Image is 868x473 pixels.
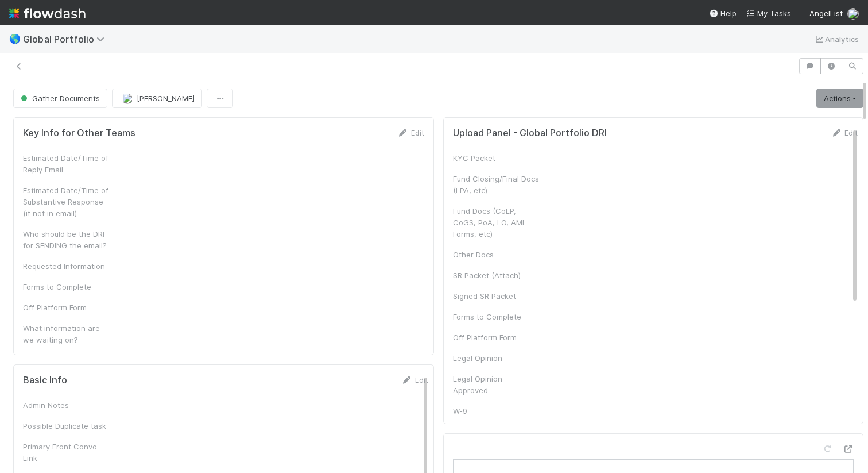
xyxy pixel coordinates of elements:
div: What information are we waiting on? [23,322,109,345]
h5: Basic Info [23,375,67,386]
div: Help [709,7,737,19]
img: avatar_c584de82-e924-47af-9431-5c284c40472a.png [847,8,859,20]
div: Fund Closing/Final Docs (LPA, etc) [453,173,539,196]
div: Possible Duplicate task [23,420,109,432]
div: Off Platform Form [23,302,109,313]
span: My Tasks [746,9,791,18]
span: AngelList [809,9,843,18]
h5: Upload Panel - Global Portfolio DRI [453,128,607,139]
span: [PERSON_NAME] [137,94,195,103]
span: Global Portfolio [23,33,110,45]
div: Off Platform Form [453,332,539,343]
span: 🌎 [9,34,21,44]
a: Edit [401,375,428,384]
div: Admin Notes [23,399,109,411]
div: Forms to Complete [23,281,109,293]
h5: Key Info for Other Teams [23,128,135,139]
div: KYC Packet [453,152,539,164]
a: Edit [831,128,858,137]
div: W-9 [453,405,539,417]
a: Analytics [813,32,859,46]
div: SR Packet (Attach) [453,270,539,281]
div: Primary Front Convo Link [23,441,109,464]
a: My Tasks [746,7,791,19]
div: Fund Docs (CoLP, CoGS, PoA, LO, AML Forms, etc) [453,205,539,240]
div: Legal Opinion [453,352,539,364]
div: Forms to Complete [453,311,539,322]
div: Who should be the DRI for SENDING the email? [23,228,109,251]
img: avatar_c584de82-e924-47af-9431-5c284c40472a.png [122,93,133,104]
a: Actions [816,89,863,108]
div: Estimated Date/Time of Reply Email [23,152,109,175]
img: logo-inverted-e16ddd16eac7371096b0.svg [9,3,86,23]
button: [PERSON_NAME] [112,89,202,108]
div: Legal Opinion Approved [453,373,539,396]
div: Requested Information [23,260,109,272]
a: Edit [397,128,424,137]
div: Signed SR Packet [453,290,539,302]
div: Estimated Date/Time of Substantive Response (if not in email) [23,184,109,219]
div: Other Docs [453,249,539,260]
